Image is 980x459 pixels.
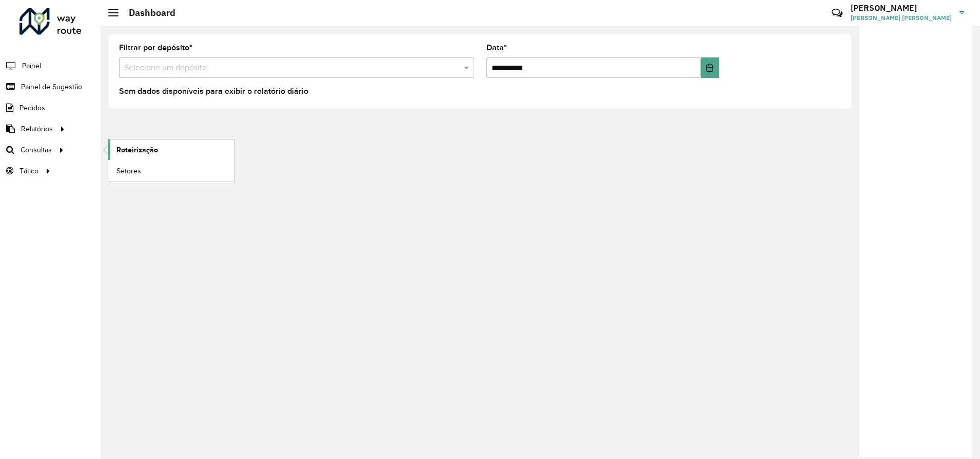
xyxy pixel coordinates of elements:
[22,61,41,71] span: Painel
[119,42,192,54] label: Filtrar por depósito
[701,57,719,78] button: Choose Date
[851,13,952,23] span: [PERSON_NAME] [PERSON_NAME]
[116,166,141,176] span: Setores
[826,2,848,24] a: Contato Rápido
[108,139,234,160] a: Roteirização
[21,145,52,155] span: Consultas
[108,161,234,181] a: Setores
[851,3,952,13] h3: [PERSON_NAME]
[486,42,507,54] label: Data
[19,166,38,176] span: Tático
[119,85,308,97] label: Sem dados disponíveis para exibir o relatório diário
[21,82,82,92] span: Painel de Sugestão
[21,124,53,134] span: Relatórios
[19,103,45,113] span: Pedidos
[116,145,158,155] span: Roteirização
[119,7,175,18] h2: Dashboard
